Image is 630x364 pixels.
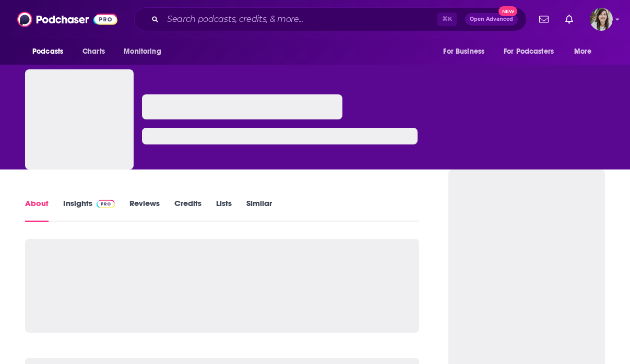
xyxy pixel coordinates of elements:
[590,8,613,31] button: Show profile menu
[32,44,63,59] span: Podcasts
[17,9,117,29] img: Podchaser - Follow, Share and Rate Podcasts
[25,198,49,222] a: About
[124,44,161,59] span: Monitoring
[437,13,457,26] span: ⌘ K
[163,11,437,28] input: Search podcasts, credits, & more...
[134,7,527,31] div: Search podcasts, credits, & more...
[498,6,517,16] span: New
[535,10,553,28] a: Show notifications dropdown
[63,198,115,222] a: InsightsPodchaser Pro
[25,42,77,62] button: open menu
[443,44,484,59] span: For Business
[470,17,513,22] span: Open Advanced
[97,200,115,208] img: Podchaser Pro
[497,42,569,62] button: open menu
[116,42,174,62] button: open menu
[574,44,592,59] span: More
[82,44,105,59] span: Charts
[561,10,577,28] a: Show notifications dropdown
[590,8,613,31] img: User Profile
[465,13,518,26] button: Open AdvancedNew
[129,198,160,222] a: Reviews
[590,8,613,31] span: Logged in as devinandrade
[216,198,232,222] a: Lists
[504,44,554,59] span: For Podcasters
[567,42,605,62] button: open menu
[436,42,497,62] button: open menu
[174,198,201,222] a: Credits
[246,198,272,222] a: Similar
[76,42,111,62] a: Charts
